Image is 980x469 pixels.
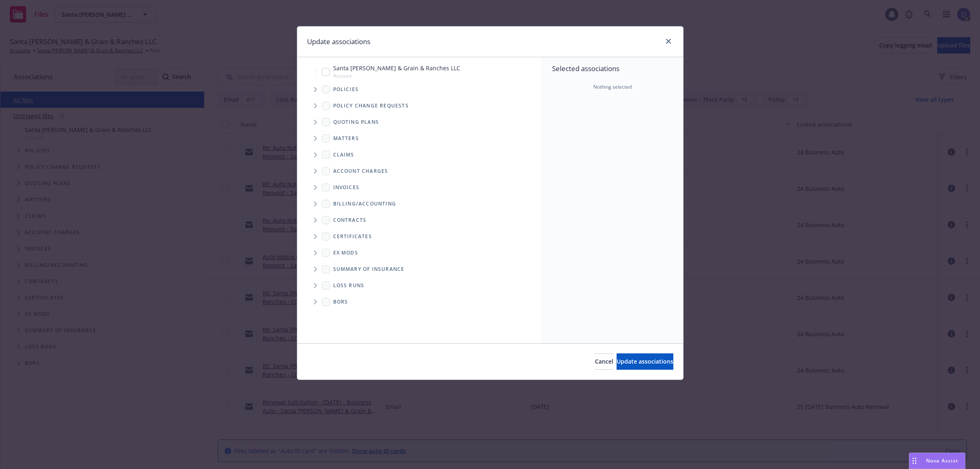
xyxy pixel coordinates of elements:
[297,196,542,310] div: Folder Tree Example
[333,250,358,255] span: Ex Mods
[333,103,409,108] span: Policy change requests
[909,453,965,469] button: Nova Assist
[333,72,460,79] span: Account
[333,283,365,288] span: Loss Runs
[333,201,396,206] span: Billing/Accounting
[307,36,370,47] h1: Update associations
[333,64,460,72] span: Santa [PERSON_NAME] & Grain & Ranches LLC
[617,357,673,365] span: Update associations
[333,267,405,272] span: Summary of insurance
[297,62,542,195] div: Tree Example
[617,353,673,370] button: Update associations
[333,169,388,174] span: Account charges
[595,357,613,365] span: Cancel
[333,218,367,223] span: Contracts
[595,353,613,370] button: Cancel
[552,64,673,74] span: Selected associations
[664,36,673,46] a: close
[333,136,359,141] span: Matters
[333,152,354,157] span: Claims
[909,453,920,469] div: Drag to move
[333,234,372,239] span: Certificates
[333,120,379,125] span: Quoting plans
[333,87,359,92] span: Policies
[926,457,958,464] span: Nova Assist
[593,83,632,91] span: Nothing selected
[333,299,348,304] span: BORs
[333,185,360,190] span: Invoices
